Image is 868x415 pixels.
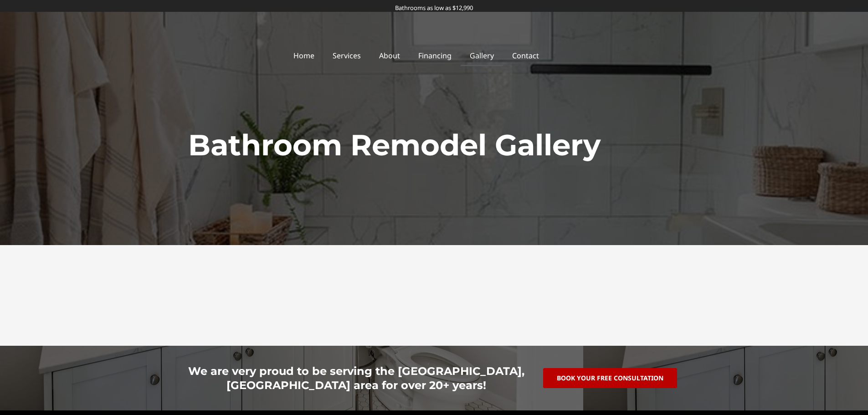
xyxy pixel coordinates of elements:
span: book your free consultation [557,375,663,381]
h1: Bathroom Remodel Gallery [188,125,680,166]
a: Services [324,45,370,66]
a: Gallery [461,45,503,66]
a: Home [284,45,324,66]
h3: We are very proud to be serving the [GEOGRAPHIC_DATA], [GEOGRAPHIC_DATA] area for over 20+ years! [179,364,534,392]
a: Contact [503,45,548,66]
a: book your free consultation [543,368,677,388]
a: Financing [409,45,461,66]
a: About [370,45,409,66]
